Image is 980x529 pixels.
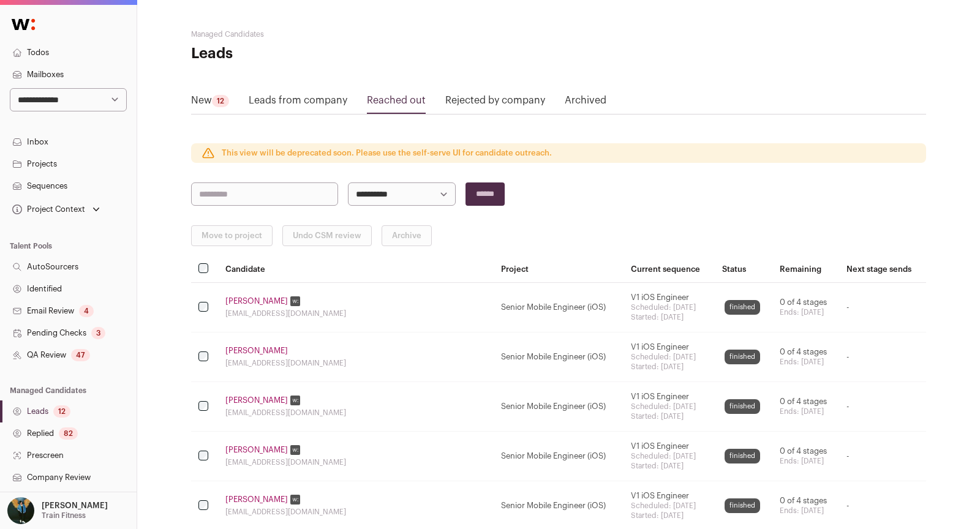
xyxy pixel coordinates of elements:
button: Open dropdown [5,497,110,524]
div: Ends: [DATE] [780,407,832,416]
div: Scheduled: [DATE] [631,402,707,411]
h1: Leads [191,44,436,64]
div: 12 [53,405,70,418]
td: - [839,332,926,382]
a: New [191,93,229,113]
button: Open dropdown [10,201,102,218]
div: 4 [79,305,94,317]
div: Project Context [10,204,85,214]
th: Candidate [218,256,494,283]
p: This view will be deprecated soon. Please use the self-serve UI for candidate outreach. [222,148,552,158]
a: [PERSON_NAME] [225,346,288,356]
th: Remaining [772,256,840,283]
a: Rejected by company [445,93,545,113]
div: finished [725,399,760,414]
td: - [839,432,926,481]
img: 12031951-medium_jpg [7,497,34,524]
div: 47 [71,349,90,361]
td: V1 iOS Engineer [624,283,715,332]
th: Status [715,256,772,283]
th: Current sequence [624,256,715,283]
div: finished [725,498,760,513]
a: [PERSON_NAME] [225,495,288,505]
img: Wellfound [5,12,42,37]
td: Senior Mobile Engineer (iOS) [494,432,624,481]
div: Scheduled: [DATE] [631,302,707,312]
td: 0 of 4 stages [772,382,840,432]
div: [EMAIL_ADDRESS][DOMAIN_NAME] [225,507,486,517]
div: finished [725,300,760,315]
div: finished [725,350,760,364]
div: Scheduled: [DATE] [631,451,707,461]
td: - [839,283,926,332]
div: 12 [212,95,229,107]
div: Started: [DATE] [631,511,707,520]
a: Archived [565,93,606,113]
div: Ends: [DATE] [780,506,832,516]
div: Started: [DATE] [631,312,707,322]
div: Started: [DATE] [631,362,707,372]
div: Ends: [DATE] [780,456,832,466]
td: 0 of 4 stages [772,432,840,481]
div: finished [725,449,760,463]
td: 0 of 4 stages [772,332,840,382]
td: V1 iOS Engineer [624,432,715,481]
td: Senior Mobile Engineer (iOS) [494,382,624,432]
div: [EMAIL_ADDRESS][DOMAIN_NAME] [225,408,486,418]
div: Scheduled: [DATE] [631,501,707,511]
th: Next stage sends [839,256,926,283]
div: Started: [DATE] [631,461,707,471]
td: Senior Mobile Engineer (iOS) [494,332,624,382]
td: 0 of 4 stages [772,283,840,332]
a: Reached out [367,93,426,113]
div: Scheduled: [DATE] [631,352,707,362]
a: [PERSON_NAME] [225,445,288,455]
div: 82 [59,427,78,440]
div: [EMAIL_ADDRESS][DOMAIN_NAME] [225,457,486,467]
div: Ends: [DATE] [780,357,832,367]
h2: Managed Candidates [191,29,436,39]
td: Senior Mobile Engineer (iOS) [494,283,624,332]
div: [EMAIL_ADDRESS][DOMAIN_NAME] [225,309,486,318]
a: [PERSON_NAME] [225,296,288,306]
div: Ends: [DATE] [780,307,832,317]
div: Started: [DATE] [631,411,707,421]
div: 3 [91,327,105,339]
a: Leads from company [249,93,347,113]
div: [EMAIL_ADDRESS][DOMAIN_NAME] [225,358,486,368]
td: - [839,382,926,432]
td: V1 iOS Engineer [624,382,715,432]
p: Train Fitness [42,511,86,520]
a: [PERSON_NAME] [225,396,288,405]
th: Project [494,256,624,283]
p: [PERSON_NAME] [42,501,108,511]
td: V1 iOS Engineer [624,332,715,382]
